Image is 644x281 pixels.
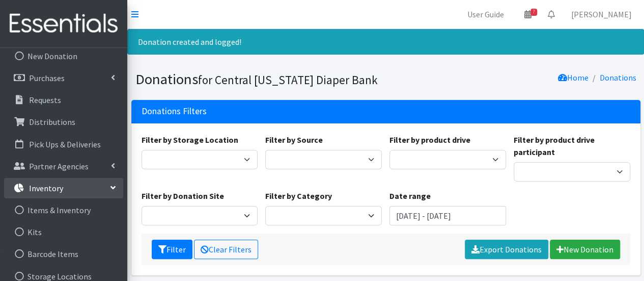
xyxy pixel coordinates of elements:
a: New Donation [550,240,620,259]
label: Filter by product drive participant [514,134,630,158]
a: Partner Agencies [4,156,123,176]
a: Clear Filters [194,240,258,259]
a: Kits [4,222,123,242]
input: January 1, 2011 - December 31, 2011 [389,206,506,225]
a: User Guide [459,4,512,24]
a: [PERSON_NAME] [563,4,640,24]
a: Donations [600,72,636,83]
small: for Central [US_STATE] Diaper Bank [198,72,378,87]
label: Date range [389,190,431,202]
label: Filter by Storage Location [142,134,238,146]
a: Barcode Items [4,244,123,264]
a: Purchases [4,68,123,88]
p: Requests [29,95,61,105]
p: Distributions [29,117,75,127]
label: Filter by product drive [389,134,470,146]
div: Donation created and logged! [127,29,644,55]
span: 7 [530,9,537,16]
a: Pick Ups & Deliveries [4,134,123,155]
a: 7 [516,4,540,24]
a: Inventory [4,178,123,198]
a: Distributions [4,112,123,132]
img: HumanEssentials [4,7,123,41]
a: Requests [4,90,123,110]
a: New Donation [4,46,123,66]
a: Home [558,72,589,83]
button: Filter [152,240,192,259]
p: Partner Agencies [29,161,89,171]
h3: Donations Filters [142,106,207,117]
a: Export Donations [465,240,548,259]
label: Filter by Donation Site [142,190,224,202]
label: Filter by Source [265,134,323,146]
a: Items & Inventory [4,200,123,220]
p: Purchases [29,73,65,83]
p: Inventory [29,183,63,193]
h1: Donations [135,70,382,88]
p: Pick Ups & Deliveries [29,139,101,149]
label: Filter by Category [265,190,332,202]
